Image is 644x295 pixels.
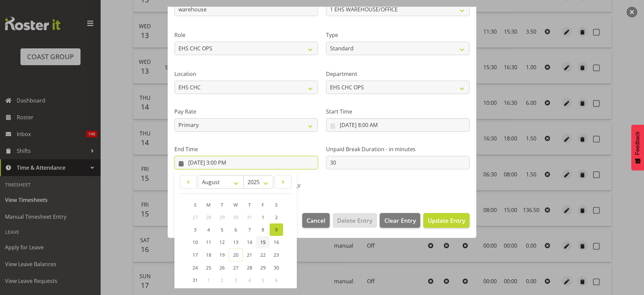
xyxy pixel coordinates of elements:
a: 6 [229,223,243,236]
a: 8 [256,223,270,236]
input: Unpaid Break Duration [326,156,470,169]
span: 8 [262,226,264,233]
span: 1 [207,277,210,283]
label: Unpaid Break Duration - in minutes [326,145,470,153]
span: 4 [207,226,210,233]
span: T [221,202,223,208]
a: 31 [189,274,202,286]
a: 12 [215,236,229,248]
span: 4 [248,277,251,283]
span: 3 [194,226,197,233]
label: Location [174,70,318,78]
a: 13 [229,236,243,248]
span: 30 [274,264,279,271]
span: 10 [193,239,198,245]
label: Start Time [326,108,470,116]
a: 28 [243,261,256,274]
a: 4 [202,223,215,236]
a: 5 [215,223,229,236]
span: 14 [247,239,252,245]
span: 28 [247,264,252,271]
a: 10 [189,236,202,248]
a: 7 [243,223,256,236]
label: Type [326,31,470,39]
span: 6 [275,277,278,283]
span: 29 [260,264,266,271]
span: 13 [233,239,238,245]
span: Update Entry [428,216,465,224]
span: Delete Entry [337,216,372,225]
a: 27 [229,261,243,274]
a: 15 [256,236,270,248]
input: Click to select... [174,156,318,169]
a: 1 [256,211,270,223]
span: W [233,202,238,208]
span: 31 [247,214,252,220]
a: 24 [189,261,202,274]
span: 5 [262,277,264,283]
span: 23 [274,252,279,258]
span: 22 [260,252,266,258]
a: 2 [270,211,283,223]
label: Pay Rate [174,108,318,116]
span: 3 [234,277,237,283]
a: 29 [256,261,270,274]
a: 14 [243,236,256,248]
a: 26 [215,261,229,274]
span: Cancel [307,216,325,225]
span: 6 [234,226,237,233]
span: 20 [233,252,238,258]
a: 30 [270,261,283,274]
span: Feedback [635,131,641,155]
span: 17 [193,252,198,258]
span: 31 [193,277,198,283]
label: End Time [174,145,318,153]
a: 17 [189,248,202,261]
span: F [262,202,264,208]
button: Cancel [302,213,330,228]
span: 1 [262,214,264,220]
span: 9 [275,226,278,233]
span: 12 [219,239,225,245]
span: M [206,202,211,208]
input: Click to select... [326,118,470,132]
button: Feedback - Show survey [631,125,644,170]
span: 19 [219,252,225,258]
span: 15 [260,239,266,245]
a: 9 [270,223,283,236]
span: 30 [233,214,238,220]
span: 16 [274,239,279,245]
span: 18 [206,252,211,258]
a: 19 [215,248,229,261]
span: S [275,202,278,208]
span: Clear Entry [384,216,416,225]
a: 23 [270,248,283,261]
a: 3 [189,223,202,236]
a: 21 [243,248,256,261]
label: Role [174,31,318,39]
a: 25 [202,261,215,274]
span: 27 [193,214,198,220]
a: 11 [202,236,215,248]
span: 11 [206,239,211,245]
span: 25 [206,264,211,271]
span: 7 [248,226,251,233]
span: S [194,202,197,208]
label: Department [326,70,470,78]
button: Update Entry [423,213,470,228]
span: 2 [275,214,278,220]
input: Shift Name [174,3,318,16]
button: Clear Entry [380,213,420,228]
span: 24 [193,264,198,271]
button: Delete Entry [333,213,377,228]
a: 20 [229,248,243,261]
span: 2 [221,277,223,283]
a: 22 [256,248,270,261]
span: 5 [221,226,223,233]
span: 26 [219,264,225,271]
span: 21 [247,252,252,258]
span: 28 [206,214,211,220]
a: 16 [270,236,283,248]
span: T [248,202,251,208]
span: 29 [219,214,225,220]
